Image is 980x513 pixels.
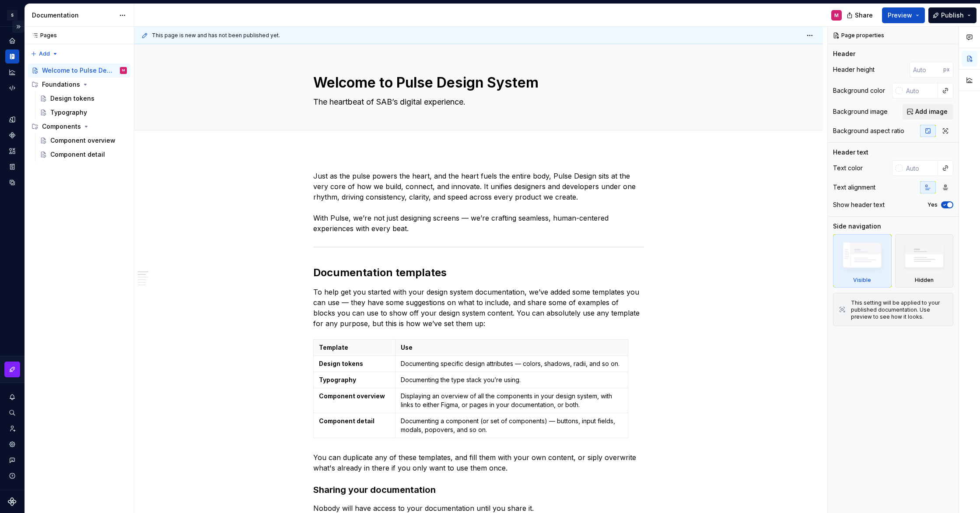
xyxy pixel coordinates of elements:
[313,452,644,473] p: You can duplicate any of these templates, and fill them with your own content, or siply overwrite...
[401,392,622,409] p: Displaying an overview of all the components in your design system, with links to either Figma, o...
[851,299,948,320] div: This setting will be applied to your published documentation. Use preview to see how it looks.
[5,128,19,142] a: Components
[5,34,19,48] a: Home
[28,63,130,162] div: Page tree
[842,7,878,23] button: Share
[401,343,622,352] p: Use
[5,49,19,63] a: Documentation
[5,160,19,174] a: Storybook stories
[833,86,885,95] div: Background color
[311,72,642,93] textarea: Welcome to Pulse Design System
[28,77,130,91] div: Foundations
[5,437,19,451] a: Settings
[50,94,94,103] div: Design tokens
[313,484,644,496] h3: Sharing your documentation
[941,11,964,20] span: Publish
[888,11,912,20] span: Preview
[152,32,280,39] span: This page is new and has not been published yet.
[319,360,363,367] strong: Design tokens
[319,376,356,383] strong: Typography
[943,66,950,73] p: px
[32,11,115,20] div: Documentation
[903,104,953,119] button: Add image
[5,81,19,95] a: Code automation
[28,32,57,39] div: Pages
[12,21,24,33] button: Expand sidebar
[928,7,976,23] button: Publish
[2,6,23,25] button: S
[50,136,115,145] div: Component overview
[36,148,130,162] a: Component detail
[915,277,934,284] div: Hidden
[5,390,19,404] button: Notifications
[853,277,871,284] div: Visible
[319,417,374,425] strong: Component detail
[5,422,19,436] a: Invite team
[319,343,390,352] p: Template
[833,107,888,116] div: Background image
[833,183,875,192] div: Text alignment
[50,108,87,117] div: Typography
[313,171,644,234] p: Just as the pulse powers the heart, and the heart fuels the entire body, Pulse Design sits at the...
[833,200,885,209] div: Show header text
[319,392,385,400] strong: Component overview
[5,65,19,79] a: Analytics
[833,126,904,135] div: Background aspect ratio
[903,83,938,98] input: Auto
[28,119,130,134] div: Components
[401,359,622,368] p: Documenting specific design attributes — colors, shadows, radii, and so on.
[311,95,642,109] textarea: The heartbeat of SAB’s digital experience.
[36,105,130,119] a: Typography
[122,66,125,75] div: M
[28,63,130,77] a: Welcome to Pulse Design SystemM
[8,497,17,506] svg: Supernova Logo
[5,406,19,420] button: Search ⌘K
[313,266,644,280] h2: Documentation templates
[313,287,644,329] p: To help get you started with your design system documentation, we’ve added some templates you can...
[36,134,130,148] a: Component overview
[903,160,938,176] input: Auto
[5,144,19,158] a: Assets
[833,148,868,157] div: Header text
[833,222,881,231] div: Side navigation
[855,11,873,20] span: Share
[28,48,61,60] button: Add
[915,107,948,116] span: Add image
[36,91,130,105] a: Design tokens
[42,66,114,75] div: Welcome to Pulse Design System
[833,65,875,74] div: Header height
[401,376,622,384] p: Documenting the type stack you’re using.
[895,234,954,288] div: Hidden
[401,417,622,434] p: Documenting a component (or set of components) — buttons, input fields, modals, popovers, and so on.
[833,164,863,172] div: Text color
[39,50,50,57] span: Add
[833,234,892,288] div: Visible
[5,453,19,467] button: Contact support
[927,201,938,208] label: Yes
[882,7,925,23] button: Preview
[42,122,81,131] div: Components
[50,150,105,159] div: Component detail
[5,112,19,126] a: Design tokens
[5,176,19,190] a: Data sources
[42,80,80,89] div: Foundations
[7,10,17,21] div: S
[833,49,855,58] div: Header
[910,62,943,77] input: Auto
[834,12,839,19] div: M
